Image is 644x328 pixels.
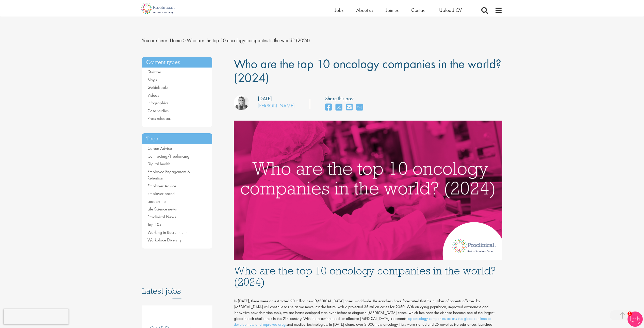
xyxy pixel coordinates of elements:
a: Contact [411,7,426,13]
a: Digital health [147,161,170,167]
div: [DATE] [258,95,272,102]
a: Employer Brand [147,191,175,196]
a: Life Science news [147,206,177,212]
a: top oncology companies across the globe continue to develop new and improved drugs [234,316,491,327]
a: share on twitter [336,102,342,113]
a: Quizzes [147,69,161,75]
a: Press releases [147,116,171,121]
span: 1 [628,311,632,316]
h3: Tags [142,133,212,144]
a: Upload CV [439,7,462,13]
span: You are here: [142,37,169,44]
h1: Who are the top 10 oncology companies in the world? (2024) [234,265,502,287]
a: Infographics [147,100,168,106]
a: About us [356,7,373,13]
a: share on email [346,102,353,113]
h3: Latest jobs [142,274,212,299]
iframe: reCAPTCHA [4,309,69,324]
a: share on facebook [325,102,332,113]
a: Jobs [335,7,343,13]
a: Leadership [147,199,166,204]
img: Chatbot [628,311,643,327]
a: Career Advice [147,145,172,151]
a: Employee Engagement & Retention [147,169,190,181]
span: Who are the top 10 oncology companies in the world? (2024) [234,56,501,86]
a: Proclinical News [147,214,176,220]
a: Top 10s [147,222,161,227]
img: Hannah Burke [234,95,249,110]
a: Blogs [147,77,157,83]
h3: Content types [142,57,212,68]
span: Who are the top 10 oncology companies in the world? (2024) [187,37,310,44]
a: Contracting/Freelancing [147,153,189,159]
a: Employer Advice [147,183,176,189]
a: Join us [386,7,399,13]
a: Case studies [147,108,169,113]
a: breadcrumb link [170,37,182,44]
a: [PERSON_NAME] [258,102,295,109]
a: Videos [147,92,159,98]
a: Guidebooks [147,85,168,90]
a: Workplace Diversity [147,237,182,243]
label: Share this post [325,95,366,102]
span: > [183,37,186,44]
a: Working in Recruitment [147,229,187,235]
a: share on whats app [356,102,363,113]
